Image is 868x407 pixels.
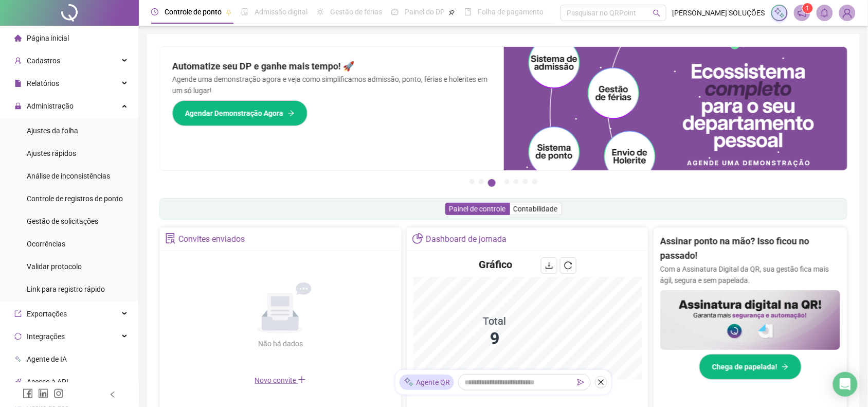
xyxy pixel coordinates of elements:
[532,179,537,184] button: 7
[27,285,105,293] span: Link para registro rápido
[449,9,455,15] span: pushpin
[598,379,605,386] span: close
[151,8,158,15] span: clock-circle
[404,377,414,388] img: sparkle-icon.fc2bf0ac1784a2077858766a79e2daf3.svg
[14,310,22,317] span: export
[27,355,67,363] span: Agente de IA
[478,8,544,16] span: Folha de pagamento
[317,8,324,15] span: sun
[426,231,507,248] div: Dashboard de jornada
[464,8,472,15] span: book
[820,8,829,17] span: bell
[479,257,513,272] h4: Gráfico
[504,47,848,170] img: banner%2Fd57e337e-a0d3-4837-9615-f134fc33a8e6.png
[699,354,802,380] button: Chega de papelada!
[400,375,454,390] div: Agente QR
[391,8,399,15] span: dashboard
[178,231,245,248] div: Convites enviados
[564,261,572,270] span: reload
[840,5,855,21] img: 15382
[38,388,48,399] span: linkedin
[27,172,110,180] span: Análise de inconsistências
[14,378,22,385] span: api
[27,102,74,110] span: Administração
[27,79,59,87] span: Relatórios
[23,388,33,399] span: facebook
[660,290,840,350] img: banner%2F02c71560-61a6-44d4-94b9-c8ab97240462.png
[405,8,445,16] span: Painel do DP
[27,310,67,318] span: Exportações
[330,8,382,16] span: Gestão de férias
[673,7,765,19] span: [PERSON_NAME] SOLUÇÕES
[712,361,777,373] span: Chega de papelada!
[298,376,306,384] span: plus
[109,391,116,398] span: left
[798,8,807,17] span: notification
[165,233,176,244] span: solution
[27,127,78,135] span: Ajustes da folha
[14,333,22,340] span: sync
[14,34,22,42] span: home
[226,9,232,15] span: pushpin
[523,179,528,184] button: 6
[774,7,785,19] img: sparkle-icon.fc2bf0ac1784a2077858766a79e2daf3.svg
[27,194,123,203] span: Controle de registros de ponto
[514,205,558,213] span: Contabilidade
[255,8,308,16] span: Admissão digital
[806,5,810,12] span: 1
[27,149,76,157] span: Ajustes rápidos
[14,80,22,87] span: file
[545,261,553,270] span: download
[185,108,283,119] span: Agendar Demonstração Agora
[14,102,22,110] span: lock
[241,8,248,15] span: file-done
[255,376,306,384] span: Novo convite
[172,74,492,96] p: Agende uma demonstração agora e veja como simplificamos admissão, ponto, férias e holerites em um...
[469,179,475,184] button: 1
[833,372,858,397] div: Open Intercom Messenger
[172,59,492,74] h2: Automatize seu DP e ganhe mais tempo! 🚀
[782,363,789,370] span: arrow-right
[449,205,506,213] span: Painel de controle
[412,233,423,244] span: pie-chart
[653,9,661,17] span: search
[287,110,295,117] span: arrow-right
[27,57,60,65] span: Cadastros
[803,3,813,13] sup: 1
[53,388,64,399] span: instagram
[488,179,496,187] button: 3
[577,379,585,386] span: send
[514,179,519,184] button: 5
[27,34,69,42] span: Página inicial
[14,57,22,64] span: user-add
[27,240,65,248] span: Ocorrências
[165,8,222,16] span: Controle de ponto
[233,338,328,349] div: Não há dados
[27,378,68,386] span: Acesso à API
[27,262,82,271] span: Validar protocolo
[660,263,840,286] p: Com a Assinatura Digital da QR, sua gestão fica mais ágil, segura e sem papelada.
[27,332,65,341] span: Integrações
[27,217,98,225] span: Gestão de solicitações
[660,234,840,263] h2: Assinar ponto na mão? Isso ficou no passado!
[172,100,308,126] button: Agendar Demonstração Agora
[504,179,510,184] button: 4
[479,179,484,184] button: 2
